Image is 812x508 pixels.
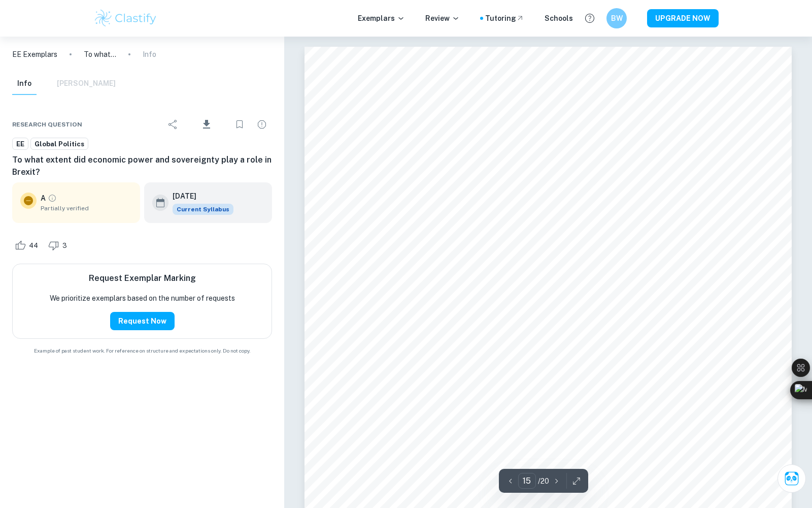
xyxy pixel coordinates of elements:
[41,204,132,213] span: Partially verified
[185,111,227,138] div: Download
[31,139,88,149] span: Global Politics
[173,190,225,202] h6: [DATE]
[23,241,44,251] span: 44
[538,475,549,487] p: / 20
[545,13,573,24] a: Schools
[606,8,627,28] button: BW
[611,13,623,24] h6: BW
[48,194,57,203] a: Grade partially verified
[12,73,37,95] button: Info
[163,114,183,135] div: Share
[173,204,233,215] div: This exemplar is based on the current syllabus. Feel free to refer to it for inspiration/ideas wh...
[425,13,460,24] p: Review
[173,204,233,215] span: Current Syllabus
[50,293,235,304] p: We prioritize exemplars based on the number of requests
[13,139,28,149] span: EE
[229,114,250,135] div: Bookmark
[41,193,46,204] p: A
[143,49,156,60] p: Info
[57,241,73,251] span: 3
[46,237,73,253] div: Dislike
[647,9,719,27] button: UPGRADE NOW
[89,272,196,284] h6: Request Exemplar Marking
[12,120,82,129] span: Research question
[93,8,158,28] img: Clastify logo
[485,13,524,24] a: Tutoring
[252,114,272,135] div: Report issue
[84,49,116,60] p: To what extent did economic power and sovereignty play a role in Brexit?
[581,10,598,27] button: Help and Feedback
[12,154,272,178] h6: To what extent did economic power and sovereignty play a role in Brexit?
[777,464,806,493] button: Ask Clai
[30,138,88,150] a: Global Politics
[12,49,57,60] a: EE Exemplars
[12,347,272,355] span: Example of past student work. For reference on structure and expectations only. Do not copy.
[358,13,405,24] p: Exemplars
[110,312,175,330] button: Request Now
[12,237,44,253] div: Like
[12,138,28,150] a: EE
